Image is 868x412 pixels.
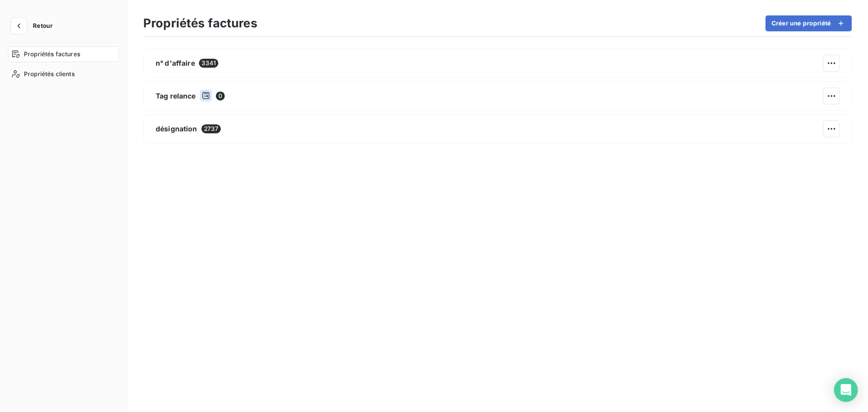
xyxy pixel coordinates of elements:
[24,70,75,79] span: Propriétés clients
[766,15,852,31] button: Créer une propriété
[834,378,858,402] div: Open Intercom Messenger
[199,59,219,68] span: 3341
[156,124,197,134] span: désignation
[156,58,195,68] span: n° d'affaire
[201,124,221,133] span: 2737
[8,66,119,82] a: Propriétés clients
[8,18,61,34] button: Retour
[24,50,80,59] span: Propriétés factures
[143,14,257,32] h3: Propriétés factures
[8,46,119,62] a: Propriétés factures
[33,23,53,29] span: Retour
[216,92,225,101] span: 0
[156,91,196,101] span: Tag relance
